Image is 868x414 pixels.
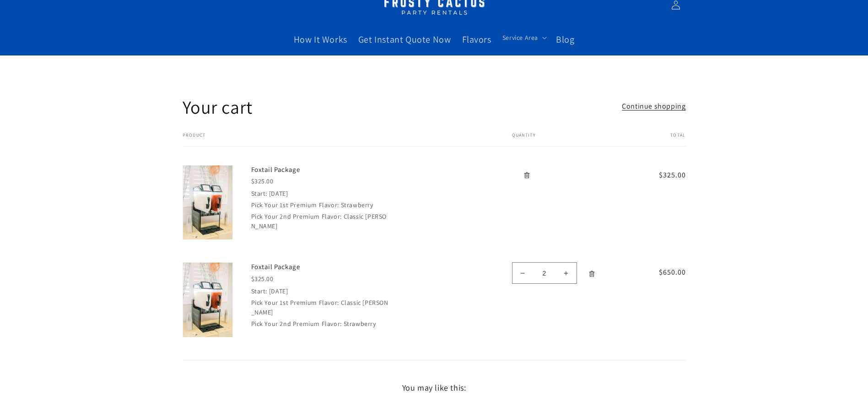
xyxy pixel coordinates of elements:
dt: Start: [251,287,268,295]
a: Get Instant Quote Now [353,28,457,51]
span: Flavors [462,33,491,45]
span: $325.00 [647,170,686,181]
dd: [DATE] [269,287,288,295]
a: How It Works [288,28,353,51]
input: Quantity for Foxtail Package [533,262,556,284]
dd: Strawberry [341,201,373,209]
a: Foxtail Package [251,262,388,271]
dd: Classic [PERSON_NAME] [251,298,388,316]
dd: Strawberry [344,320,376,328]
a: Continue shopping [622,100,685,113]
a: Remove Foxtail Package [519,167,535,183]
span: Service Area [502,33,538,42]
dt: Pick Your 1st Premium Flavor: [251,201,339,209]
dd: [DATE] [269,189,288,198]
div: $325.00 [251,177,388,186]
span: Get Instant Quote Now [358,33,451,45]
h1: Your cart [183,95,253,119]
span: How It Works [294,33,347,45]
span: Blog [556,33,574,45]
dt: Pick Your 1st Premium Flavor: [251,298,339,307]
th: Product [183,132,485,147]
th: Quantity [485,132,629,147]
a: Blog [550,28,580,51]
a: Flavors [457,28,497,51]
dt: Pick Your 2nd Premium Flavor: [251,212,342,221]
summary: Service Area [497,28,550,47]
th: Total [629,132,686,147]
a: Foxtail Package [251,165,388,174]
div: $325.00 [251,274,388,284]
span: $650.00 [647,267,686,278]
a: Remove Foxtail Package [584,265,600,283]
h3: You may like this: [183,382,686,393]
dt: Start: [251,189,268,198]
dt: Pick Your 2nd Premium Flavor: [251,320,342,328]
